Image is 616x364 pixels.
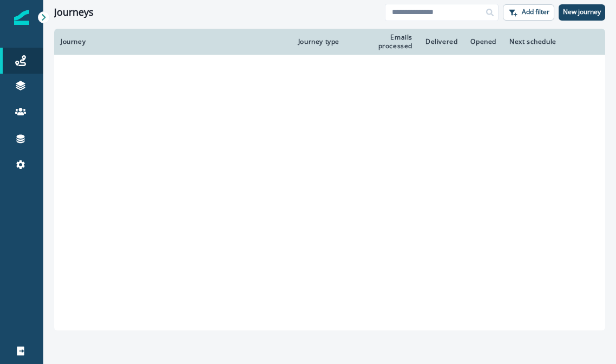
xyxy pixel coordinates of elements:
[522,8,549,16] p: Add filter
[503,4,554,21] button: Add filter
[470,37,496,46] div: Opened
[559,4,605,21] button: New journey
[362,33,412,50] div: Emails processed
[425,37,457,46] div: Delivered
[14,10,29,25] img: Inflection
[563,8,601,16] p: New journey
[509,37,578,46] div: Next schedule
[298,37,349,46] div: Journey type
[61,37,285,46] div: Journey
[54,6,94,18] h1: Journeys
